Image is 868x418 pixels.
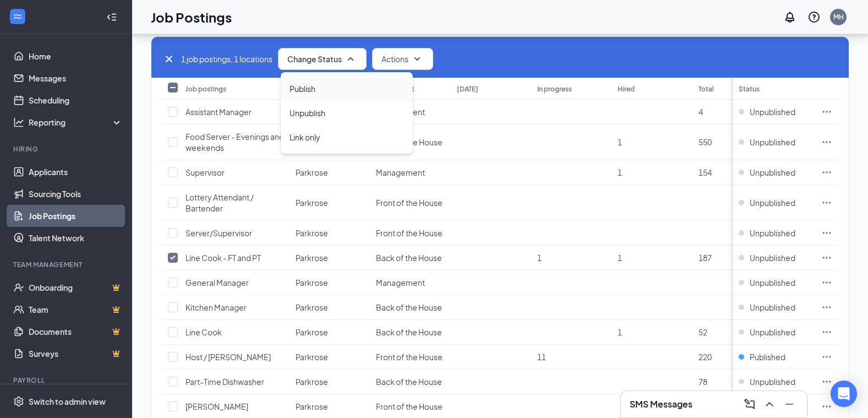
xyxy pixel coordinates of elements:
svg: Cross [162,52,176,66]
button: Change StatusSmallChevronUp [278,48,367,70]
span: Parkrose [296,228,328,238]
svg: Collapse [106,12,117,23]
div: Payroll [13,376,121,385]
span: Unpublish [290,107,325,119]
span: 1 [618,137,622,147]
span: Front of the House [376,352,443,362]
td: Parkrose [290,160,370,185]
span: 220 [698,352,712,362]
td: Parkrose [290,295,370,320]
span: Back of the House [376,327,442,337]
svg: SmallChevronDown [411,52,424,66]
svg: Ellipses [821,351,832,362]
span: Line Cook - FT and PT [185,253,261,263]
span: Assistant Manager [185,107,252,117]
td: Parkrose [290,246,370,270]
svg: Ellipses [821,277,832,288]
button: ComposeMessage [741,395,758,413]
a: Applicants [29,161,123,183]
div: Job postings [185,84,226,94]
td: Front of the House [370,345,451,370]
span: [PERSON_NAME] [185,401,248,411]
td: Front of the House [370,221,451,246]
svg: Ellipses [821,376,832,387]
div: Switch to admin view [29,396,106,407]
td: Back of the House [370,246,451,270]
svg: Ellipses [821,252,832,263]
a: Home [29,45,123,67]
svg: ComposeMessage [743,398,756,411]
svg: QuestionInfo [807,10,821,24]
button: ActionsSmallChevronDown [372,48,433,70]
span: Parkrose [296,198,328,208]
div: Open Intercom Messenger [831,381,857,407]
h1: Job Postings [151,8,232,26]
span: Parkrose [296,327,328,337]
span: 52 [698,327,707,337]
a: Job Postings [29,205,123,227]
svg: SmallChevronUp [344,52,357,66]
div: Hiring [13,144,121,154]
svg: ChevronUp [763,398,776,411]
h3: SMS Messages [630,398,692,410]
svg: Ellipses [821,137,832,148]
span: Unpublished [750,137,795,148]
span: 1 [537,253,542,263]
a: Sourcing Tools [29,183,123,205]
span: Management [376,167,425,177]
svg: Ellipses [821,227,832,238]
svg: Analysis [13,117,24,128]
span: 1 [618,327,622,337]
span: Part-Time Dishwasher [185,377,264,387]
span: 78 [698,377,707,387]
svg: WorkstreamLogo [12,11,23,22]
a: TeamCrown [29,298,123,321]
td: Back of the House [370,370,451,394]
span: Published [750,351,785,362]
span: 1 job postings, 1 locations [181,53,272,65]
td: Parkrose [290,185,370,221]
span: Parkrose [296,401,328,411]
span: Front of the House [376,198,443,208]
svg: Ellipses [821,106,832,117]
a: Messages [29,67,123,89]
span: Unpublished [750,277,795,288]
th: In progress [532,78,612,100]
span: Publish [290,83,315,95]
span: Unpublished [750,227,795,238]
svg: Ellipses [821,302,832,313]
a: OnboardingCrown [29,276,123,298]
td: Back of the House [370,320,451,345]
th: Hired [612,78,692,100]
svg: Ellipses [821,401,832,412]
a: SurveysCrown [29,343,123,365]
span: Parkrose [296,278,328,287]
span: Link only [290,131,320,143]
span: Unpublished [750,167,795,178]
span: 4 [698,107,703,117]
svg: Settings [13,396,24,407]
span: 187 [698,253,712,263]
span: Front of the House [376,228,443,238]
span: 1 [618,253,622,263]
span: Front of the House [376,401,443,411]
a: Talent Network [29,227,123,249]
th: Status [733,78,816,100]
td: Parkrose [290,370,370,394]
span: Server/Supervisor [185,228,252,238]
span: Back of the House [376,253,442,263]
a: Scheduling [29,89,123,111]
span: Lottery Attendant / Bartender [185,192,254,213]
td: Parkrose [290,270,370,295]
span: Parkrose [296,167,328,177]
span: Parkrose [296,302,328,312]
span: Actions [381,53,408,64]
span: Line Cook [185,327,222,337]
span: Unpublished [750,376,795,387]
span: Host / [PERSON_NAME] [185,352,271,362]
span: Back of the House [376,377,442,387]
svg: Ellipses [821,167,832,178]
span: Parkrose [296,352,328,362]
td: Back of the House [370,295,451,320]
span: Management [376,278,425,287]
